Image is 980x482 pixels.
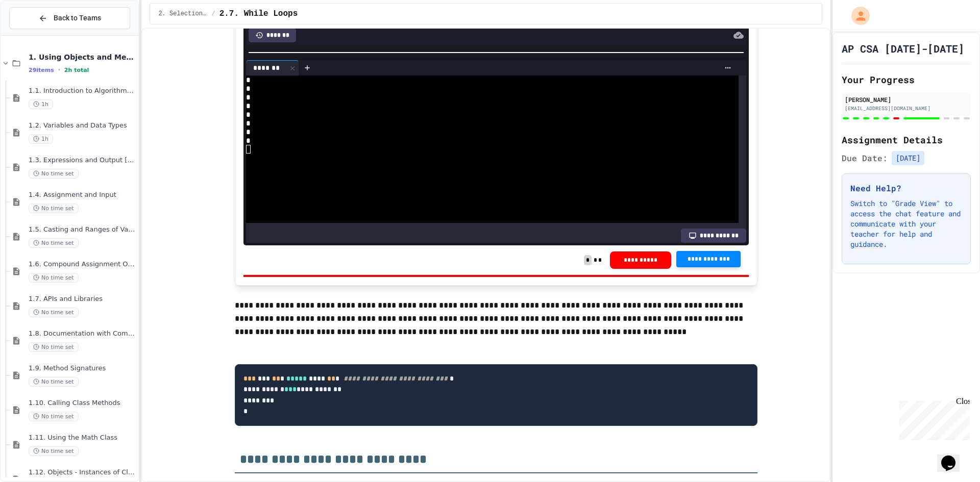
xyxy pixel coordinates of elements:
[845,95,968,104] div: [PERSON_NAME]
[842,152,888,164] span: Due Date:
[29,399,136,408] span: 1.10. Calling Class Methods
[29,204,79,213] span: No time set
[29,67,54,73] span: 29 items
[29,53,136,62] span: 1. Using Objects and Methods
[29,308,79,317] span: No time set
[892,151,924,165] span: [DATE]
[29,191,136,199] span: 1.4. Assignment and Input
[29,273,79,283] span: No time set
[895,397,970,440] iframe: chat widget
[211,10,215,18] span: /
[9,7,130,29] button: Back to Teams
[158,10,207,18] span: 2. Selection and Iteration
[29,434,136,442] span: 1.11. Using the Math Class
[842,133,971,147] h2: Assignment Details
[29,446,79,456] span: No time set
[29,121,136,130] span: 1.2. Variables and Data Types
[850,198,962,249] p: Switch to "Grade View" to access the chat feature and communicate with your teacher for help and ...
[4,4,70,65] div: Chat with us now!Close
[29,238,79,248] span: No time set
[29,364,136,373] span: 1.9. Method Signatures
[29,99,53,109] span: 1h
[845,105,968,112] div: [EMAIL_ADDRESS][DOMAIN_NAME]
[219,8,298,20] span: 2.7. While Loops
[29,377,79,387] span: No time set
[29,342,79,352] span: No time set
[841,4,872,28] div: My Account
[29,295,136,303] span: 1.7. APIs and Libraries
[850,182,962,194] h3: Need Help?
[842,41,964,56] h1: AP CSA [DATE]-[DATE]
[29,412,79,421] span: No time set
[29,169,79,179] span: No time set
[29,468,136,477] span: 1.12. Objects - Instances of Classes
[29,87,136,95] span: 1.1. Introduction to Algorithms, Programming, and Compilers
[29,329,136,338] span: 1.8. Documentation with Comments and Preconditions
[29,225,136,234] span: 1.5. Casting and Ranges of Values
[29,134,53,144] span: 1h
[64,67,89,73] span: 2h total
[54,13,101,23] span: Back to Teams
[58,66,60,74] span: •
[29,260,136,269] span: 1.6. Compound Assignment Operators
[29,156,136,165] span: 1.3. Expressions and Output [New]
[842,72,971,87] h2: Your Progress
[937,441,970,472] iframe: chat widget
